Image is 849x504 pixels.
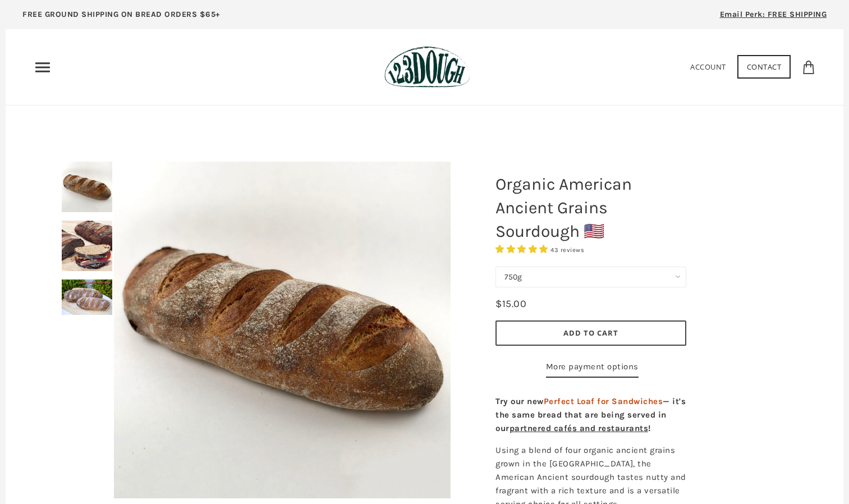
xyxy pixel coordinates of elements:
[384,46,470,88] img: 123Dough Bakery
[544,396,663,406] span: Perfect Loaf for Sandwiches
[690,62,726,72] a: Account
[550,246,584,254] span: 43 reviews
[487,167,695,249] h1: Organic American Ancient Grains Sourdough 🇺🇸
[62,221,112,271] img: Organic American Ancient Grains Sourdough 🇺🇸
[720,10,827,19] span: Email Perk: FREE SHIPPING
[495,396,686,433] strong: Try our new — it's the same bread that are being served in our !
[495,296,526,312] div: $15.00
[6,6,237,29] a: FREE GROUND SHIPPING ON BREAD ORDERS $65+
[495,320,686,346] button: Add to Cart
[546,360,639,378] a: More payment options
[62,280,112,315] img: Organic American Ancient Grains Sourdough 🇺🇸
[703,6,844,29] a: Email Perk: FREE SHIPPING
[737,55,791,79] a: Contact
[22,8,221,21] p: FREE GROUND SHIPPING ON BREAD ORDERS $65+
[495,244,550,254] span: 4.93 stars
[34,58,52,76] nav: Primary
[510,423,649,433] a: partnered cafés and restaurants
[563,328,618,338] span: Add to Cart
[114,162,451,498] img: Organic American Ancient Grains Sourdough 🇺🇸
[62,162,112,212] img: Organic American Ancient Grains Sourdough 🇺🇸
